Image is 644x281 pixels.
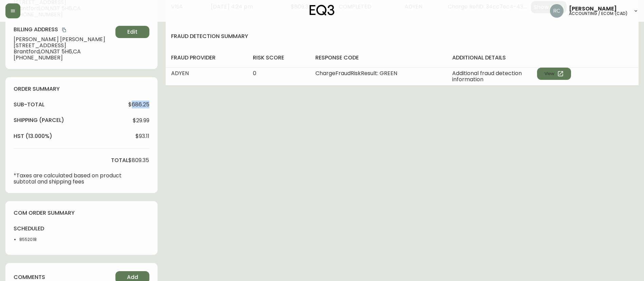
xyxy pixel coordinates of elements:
span: Additional fraud detection information [452,70,537,83]
p: *Taxes are calculated based on product subtotal and shipping fees [14,173,128,185]
h4: fraud detection summary [166,33,639,40]
button: View [537,68,571,80]
h5: accounting / ecom (cad) [569,12,628,16]
li: 8552018 [19,236,53,243]
h4: comments [14,274,45,281]
span: [PERSON_NAME] [PERSON_NAME] [14,36,113,42]
span: ADYEN [171,69,189,77]
button: Edit [115,26,149,38]
h4: fraud provider [171,54,242,62]
button: copy [61,27,68,33]
span: Add [127,274,138,281]
span: $93.11 [135,133,149,139]
img: logo [310,5,335,16]
span: ChargeFraudRiskResult: GREEN [315,69,397,77]
h4: response code [315,54,442,62]
h4: additional details [452,54,633,62]
h4: order summary [14,85,149,93]
h4: sub-total [14,101,44,108]
h4: Shipping ( Parcel ) [14,117,64,124]
h4: total [111,157,128,164]
span: 0 [253,69,256,77]
span: Edit [127,28,137,36]
h4: hst (13.000%) [14,133,52,140]
span: $809.35 [128,157,149,163]
h4: scheduled [14,225,53,232]
span: $686.25 [128,102,149,108]
span: [PHONE_NUMBER] [14,55,113,61]
h4: com order summary [14,209,149,217]
h4: Billing Address [14,26,113,33]
img: f4ba4e02bd060be8f1386e3ca455bd0e [550,4,564,18]
span: [STREET_ADDRESS] [14,42,113,49]
span: Brantford , ON , N3T 5H6 , CA [14,49,113,55]
span: [PERSON_NAME] [569,6,617,12]
span: $29.99 [133,118,149,124]
h4: risk score [253,54,304,62]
